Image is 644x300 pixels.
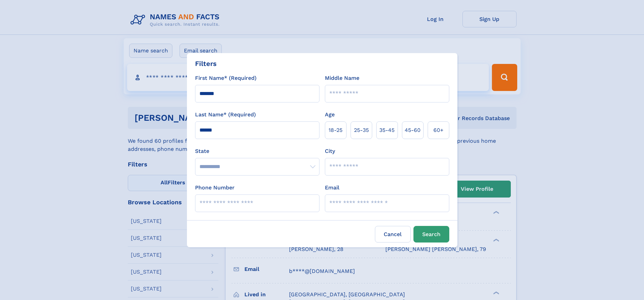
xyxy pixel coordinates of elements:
[325,147,335,155] label: City
[405,126,421,134] span: 45‑60
[354,126,369,134] span: 25‑35
[195,111,256,119] label: Last Name* (Required)
[329,126,342,134] span: 18‑25
[433,126,444,134] span: 60+
[413,226,449,243] button: Search
[195,147,319,155] label: State
[325,74,359,82] label: Middle Name
[195,74,257,82] label: First Name* (Required)
[325,111,335,119] label: Age
[375,226,411,243] label: Cancel
[195,184,235,192] label: Phone Number
[379,126,395,134] span: 35‑45
[195,59,217,69] div: Filters
[325,184,339,192] label: Email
